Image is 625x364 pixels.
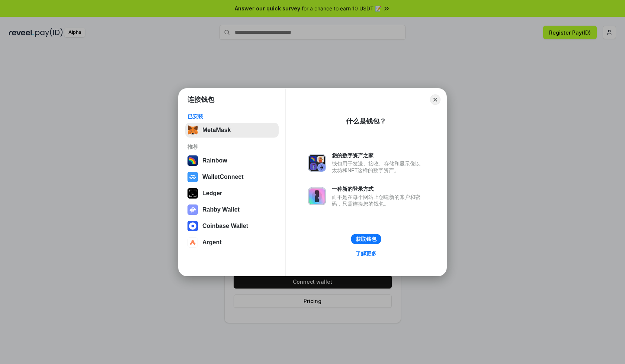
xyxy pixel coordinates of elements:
[332,152,424,159] div: 您的数字资产之家
[202,127,231,133] div: MetaMask
[187,172,198,182] img: svg+xml,%3Csvg%20width%3D%2228%22%20height%3D%2228%22%20viewBox%3D%220%200%2028%2028%22%20fill%3D...
[308,154,326,172] img: svg+xml,%3Csvg%20xmlns%3D%22http%3A%2F%2Fwww.w3.org%2F2000%2Fsvg%22%20fill%3D%22none%22%20viewBox...
[202,174,244,180] div: WalletConnect
[202,206,240,213] div: Rabby Wallet
[356,236,376,242] div: 获取钱包
[202,157,227,164] div: Rainbow
[430,94,440,105] button: Close
[185,219,279,233] button: Coinbase Wallet
[185,235,279,250] button: Argent
[187,95,214,104] h1: 连接钱包
[185,202,279,217] button: Rabby Wallet
[202,239,222,246] div: Argent
[332,160,424,174] div: 钱包用于发送、接收、存储和显示像以太坊和NFT这样的数字资产。
[185,123,279,138] button: MetaMask
[187,113,276,120] div: 已安装
[202,223,248,229] div: Coinbase Wallet
[187,221,198,231] img: svg+xml,%3Csvg%20width%3D%2228%22%20height%3D%2228%22%20viewBox%3D%220%200%2028%2028%22%20fill%3D...
[202,190,222,197] div: Ledger
[187,144,276,150] div: 推荐
[356,250,376,257] div: 了解更多
[185,170,279,184] button: WalletConnect
[351,234,381,244] button: 获取钱包
[332,194,424,207] div: 而不是在每个网站上创建新的账户和密码，只需连接您的钱包。
[185,186,279,201] button: Ledger
[187,188,198,199] img: svg+xml,%3Csvg%20xmlns%3D%22http%3A%2F%2Fwww.w3.org%2F2000%2Fsvg%22%20width%3D%2228%22%20height%3...
[185,153,279,168] button: Rainbow
[187,125,198,135] img: svg+xml,%3Csvg%20fill%3D%22none%22%20height%3D%2233%22%20viewBox%3D%220%200%2035%2033%22%20width%...
[351,249,381,258] a: 了解更多
[346,117,386,126] div: 什么是钱包？
[187,155,198,166] img: svg+xml,%3Csvg%20width%3D%22120%22%20height%3D%22120%22%20viewBox%3D%220%200%20120%20120%22%20fil...
[187,204,198,215] img: svg+xml,%3Csvg%20xmlns%3D%22http%3A%2F%2Fwww.w3.org%2F2000%2Fsvg%22%20fill%3D%22none%22%20viewBox...
[332,186,424,192] div: 一种新的登录方式
[187,237,198,248] img: svg+xml,%3Csvg%20width%3D%2228%22%20height%3D%2228%22%20viewBox%3D%220%200%2028%2028%22%20fill%3D...
[308,187,326,205] img: svg+xml,%3Csvg%20xmlns%3D%22http%3A%2F%2Fwww.w3.org%2F2000%2Fsvg%22%20fill%3D%22none%22%20viewBox...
